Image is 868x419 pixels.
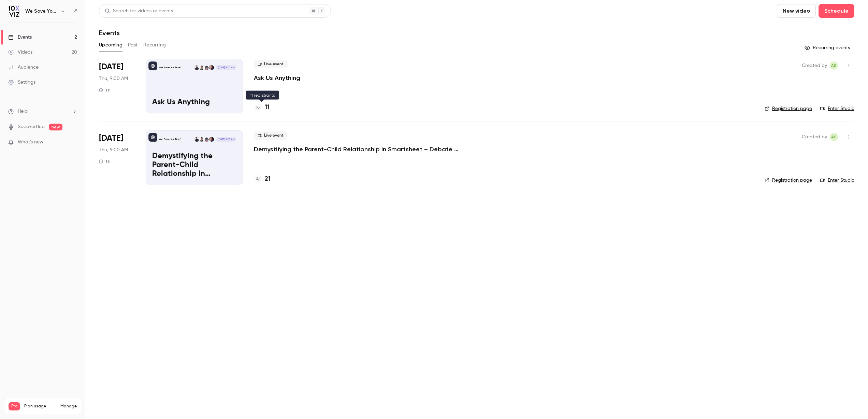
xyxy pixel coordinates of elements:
[820,105,854,112] a: Enter Studio
[25,8,57,15] h6: We Save You Time!
[830,133,838,141] span: Ashley Sage
[216,65,236,70] span: [DATE] 9:00 AM
[820,177,854,184] a: Enter Studio
[194,65,199,70] img: Dustin Wise
[204,65,209,70] img: Dansong Wang
[60,404,77,409] a: Manage
[819,4,854,18] button: Schedule
[209,65,214,70] img: Jennifer Jones
[199,65,204,70] img: Ayelet Weiner
[265,174,271,184] h4: 21
[159,138,180,141] p: We Save You Time!
[265,103,270,112] h4: 11
[152,98,236,107] p: Ask Us Anything
[216,137,236,142] span: [DATE] 9:00 AM
[99,61,123,72] span: [DATE]
[99,40,122,51] button: Upcoming
[146,130,243,185] a: Demystifying the Parent-Child Relationship in Smartsheet – Debate at the Dinner Table We Save You...
[8,49,32,56] div: Videos
[18,139,43,146] span: What's new
[765,105,812,112] a: Registration page
[831,61,837,70] span: AS
[801,42,854,53] button: Recurring events
[254,145,459,153] a: Demystifying the Parent-Child Relationship in Smartsheet – Debate at the Dinner Table
[194,137,199,142] img: Dustin Wise
[254,174,271,184] a: 21
[143,40,166,51] button: Recurring
[8,64,39,71] div: Audience
[99,146,128,153] span: Thu, 9:00 AM
[831,133,837,141] span: AS
[204,137,209,142] img: Dansong Wang
[99,59,135,113] div: Aug 21 Thu, 9:00 AM (America/Denver)
[159,66,180,69] p: We Save You Time!
[99,133,123,144] span: [DATE]
[105,8,173,15] div: Search for videos or events
[830,61,838,70] span: Ashley Sage
[99,29,120,37] h1: Events
[8,34,32,41] div: Events
[146,59,243,113] a: Ask Us AnythingWe Save You Time!Jennifer JonesDansong WangAyelet WeinerDustin Wise[DATE] 9:00 AMA...
[128,40,138,51] button: Past
[18,108,28,115] span: Help
[765,177,812,184] a: Registration page
[9,402,20,410] span: Pro
[254,103,270,112] a: 11
[18,123,45,130] a: SpeakerHub
[99,75,128,82] span: Thu, 9:00 AM
[802,133,827,141] span: Created by
[199,137,204,142] img: Ayelet Weiner
[254,60,288,68] span: Live event
[9,6,19,17] img: We Save You Time!
[254,131,288,140] span: Live event
[152,152,236,178] p: Demystifying the Parent-Child Relationship in Smartsheet – Debate at the Dinner Table
[49,124,62,130] span: new
[8,108,77,115] li: help-dropdown-opener
[99,87,111,93] div: 1 h
[777,4,816,18] button: New video
[802,61,827,70] span: Created by
[254,74,300,82] a: Ask Us Anything
[8,79,35,86] div: Settings
[24,404,56,409] span: Plan usage
[99,130,135,185] div: Sep 4 Thu, 9:00 AM (America/Denver)
[99,159,111,164] div: 1 h
[209,137,214,142] img: Jennifer Jones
